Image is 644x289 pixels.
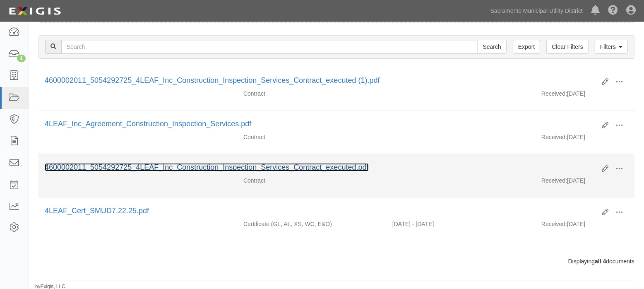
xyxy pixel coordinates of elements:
i: Help Center - Complianz [608,6,618,16]
p: Received: [541,176,567,185]
a: Export [513,40,540,54]
div: General Liability Auto Liability Excess/Umbrella Liability Workers Compensation/Employers Liabili... [237,220,386,228]
input: Search [61,40,478,54]
div: [DATE] [535,176,634,189]
b: all 4 [595,258,606,265]
p: Received: [541,89,567,98]
div: Contract [237,89,386,98]
a: Filters [595,40,628,54]
a: 4600002011_5054292725_4LEAF_Inc_Construction_Inspection_Services_Contract_executed.pdf [45,163,369,171]
p: Received: [541,220,567,228]
div: Displaying documents [32,257,641,265]
div: Effective 03/15/2025 - Expiration 03/15/2026 [386,220,535,228]
div: Effective - Expiration [386,176,535,177]
input: Search [478,40,507,54]
div: [DATE] [535,133,634,145]
div: 1 [17,55,26,62]
a: 4600002011_5054292725_4LEAF_Inc_Construction_Inspection_Services_Contract_executed (1).pdf [45,76,380,84]
div: Contract [237,133,386,141]
a: Clear Filters [546,40,588,54]
div: [DATE] [535,220,634,232]
div: 4LEAF_Cert_SMUD7.22.25.pdf [45,206,596,217]
div: 4LEAF_Inc_Agreement_Construction_Inspection_Services.pdf [45,119,596,130]
a: 4LEAF_Cert_SMUD7.22.25.pdf [45,207,149,215]
div: [DATE] [535,89,634,102]
div: Effective - Expiration [386,133,535,133]
div: 4600002011_5054292725_4LEAF_Inc_Construction_Inspection_Services_Contract_executed.pdf [45,162,596,173]
a: Sacramento Municipal Utility District [486,2,587,19]
div: Contract [237,176,386,185]
div: 4600002011_5054292725_4LEAF_Inc_Construction_Inspection_Services_Contract_executed (1).pdf [45,75,596,86]
p: Received: [541,133,567,141]
img: logo-5460c22ac91f19d4615b14bd174203de0afe785f0fc80cf4dbbc73dc1793850b.png [6,4,63,19]
div: Effective - Expiration [386,89,535,90]
a: 4LEAF_Inc_Agreement_Construction_Inspection_Services.pdf [45,120,251,128]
